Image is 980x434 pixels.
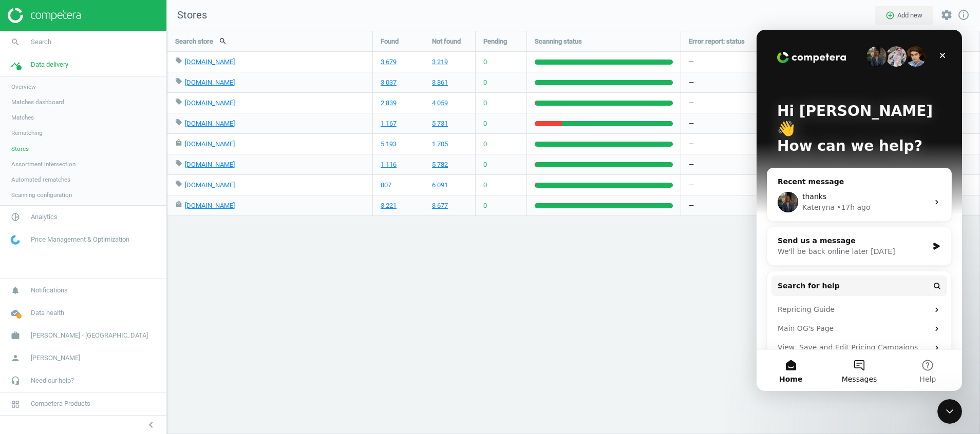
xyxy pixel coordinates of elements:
span: Scanning configuration [11,191,72,199]
i: person [6,348,25,368]
a: 3 677 [432,201,448,210]
a: 3 679 [381,57,397,67]
span: 0 [483,98,487,108]
a: [DOMAIN_NAME] [185,120,235,127]
i: settings [940,9,953,21]
span: Automated rematches [11,175,70,184]
a: 1 116 [381,160,397,169]
a: 5 193 [381,140,397,149]
iframe: Intercom live chat [937,399,962,424]
i: local_offer [175,180,182,187]
span: [PERSON_NAME] [31,353,80,363]
div: — [681,93,758,113]
span: Search [31,37,51,47]
span: Need our help? [31,376,74,385]
span: Analytics [31,212,58,222]
i: chevron_left [145,419,157,431]
span: Matches dashboard [11,98,64,106]
a: [DOMAIN_NAME] [185,181,235,189]
span: Not found [432,37,461,46]
a: [DOMAIN_NAME] [185,58,235,66]
span: 0 [483,181,487,190]
i: add_circle_outline [885,11,895,20]
a: [DOMAIN_NAME] [185,161,235,168]
span: Found [381,37,399,46]
span: Notifications [31,286,68,295]
a: info_outline [957,9,970,22]
div: Search store [167,31,372,51]
a: 1 705 [432,140,448,149]
a: 3 221 [381,201,397,210]
span: Overview [11,83,36,91]
i: notifications [6,281,25,300]
i: cloud_done [6,303,25,323]
span: Data health [31,308,64,318]
span: 0 [483,119,487,128]
iframe: Intercom live chat [757,30,962,391]
i: search [6,32,25,52]
span: Stores [11,145,29,153]
a: 6 091 [432,181,448,190]
i: local_offer [175,57,182,64]
div: — [681,195,758,215]
span: Stores [167,8,207,23]
a: 3 037 [381,78,397,87]
div: — [681,175,758,195]
i: local_mall [175,201,182,208]
a: 2 839 [381,98,397,108]
button: search [213,32,233,50]
a: 3 219 [432,57,448,67]
img: wGWNvw8QSZomAAAAABJRU5ErkJggg== [11,235,20,245]
button: chevron_left [138,418,164,431]
i: local_offer [175,160,182,167]
a: 5 731 [432,119,448,128]
span: Matches [11,113,34,122]
span: Error report: status [689,37,745,46]
span: Pending [483,37,507,46]
i: local_offer [175,98,182,105]
a: [DOMAIN_NAME] [185,78,235,86]
i: work [6,326,25,345]
i: local_offer [175,77,182,85]
a: 807 [381,181,391,190]
span: 0 [483,160,487,169]
i: headset_mic [6,371,25,390]
span: Competera Products [31,399,90,408]
button: add_circle_outlineAdd new [875,6,933,25]
span: 0 [483,140,487,149]
span: Assortment intersection [11,160,76,168]
a: 4 059 [432,98,448,108]
div: — [681,113,758,133]
a: 5 782 [432,160,448,169]
span: Rematching [11,129,43,137]
span: [PERSON_NAME] - [GEOGRAPHIC_DATA] [31,331,148,340]
span: 0 [483,78,487,87]
span: 0 [483,57,487,67]
a: [DOMAIN_NAME] [185,99,235,107]
button: settings [936,4,957,26]
div: — [681,72,758,92]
